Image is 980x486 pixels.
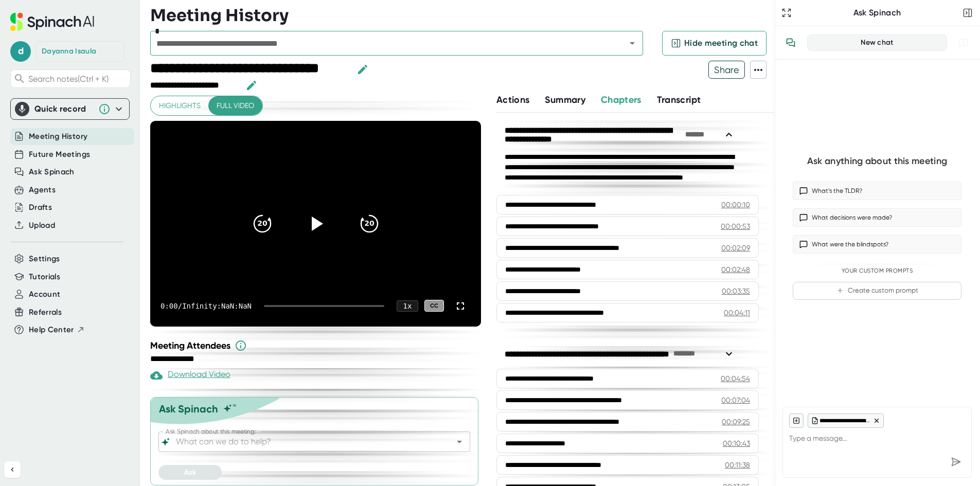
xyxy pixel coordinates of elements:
[794,8,960,18] div: Ask Spinach
[721,200,750,210] div: 00:00:10
[722,417,750,427] div: 00:09:25
[159,403,218,415] div: Ask Spinach
[10,41,31,62] span: d
[452,435,467,449] button: Open
[28,74,128,84] span: Search notes (Ctrl + K)
[29,271,60,283] button: Tutorials
[29,184,56,196] button: Agents
[208,96,262,115] button: Full video
[722,286,750,296] div: 00:03:35
[721,373,750,384] div: 00:04:54
[793,267,961,275] div: Your Custom Prompts
[29,253,60,265] button: Settings
[721,395,750,405] div: 00:07:04
[793,182,961,200] button: What’s the TLDR?
[657,94,701,105] span: Transcript
[161,302,252,310] div: 0:00 / Infinity:NaN:NaN
[29,220,55,231] button: Upload
[601,93,642,107] button: Chapters
[708,61,745,79] button: Share
[723,438,750,448] div: 00:10:43
[625,36,639,50] button: Open
[807,155,947,167] div: Ask anything about this meeting
[150,369,230,382] div: Download Video
[29,202,52,213] button: Drafts
[29,307,62,318] button: Referrals
[780,32,801,53] button: View conversation history
[545,93,585,107] button: Summary
[424,300,444,312] div: CC
[159,99,201,112] span: Highlights
[709,61,744,79] span: Share
[397,300,418,312] div: 1 x
[496,94,529,105] span: Actions
[724,308,750,318] div: 00:04:11
[34,104,93,114] div: Quick record
[29,324,74,336] span: Help Center
[184,468,196,477] span: Ask
[657,93,701,107] button: Transcript
[151,96,209,115] button: Highlights
[174,435,437,449] input: What can we do to help?
[793,282,961,300] button: Create custom prompt
[793,235,961,254] button: What were the blindspots?
[960,6,975,20] button: Close conversation sidebar
[4,461,21,478] button: Collapse sidebar
[684,37,758,49] span: Hide meeting chat
[601,94,642,105] span: Chapters
[721,243,750,253] div: 00:02:09
[29,131,87,142] button: Meeting History
[779,6,794,20] button: Expand to Ask Spinach page
[793,208,961,227] button: What decisions were made?
[29,289,60,300] button: Account
[217,99,254,112] span: Full video
[29,324,85,336] button: Help Center
[545,94,585,105] span: Summary
[158,465,222,480] button: Ask
[721,221,750,231] div: 00:00:53
[496,93,529,107] button: Actions
[29,149,90,160] button: Future Meetings
[947,453,965,471] div: Send message
[662,31,767,56] button: Hide meeting chat
[15,99,125,119] div: Quick record
[42,47,96,56] div: Dayanna Isaula
[721,264,750,275] div: 00:02:48
[150,339,484,352] div: Meeting Attendees
[29,166,75,178] button: Ask Spinach
[814,38,940,47] div: New chat
[150,6,289,25] h3: Meeting History
[725,460,750,470] div: 00:11:38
